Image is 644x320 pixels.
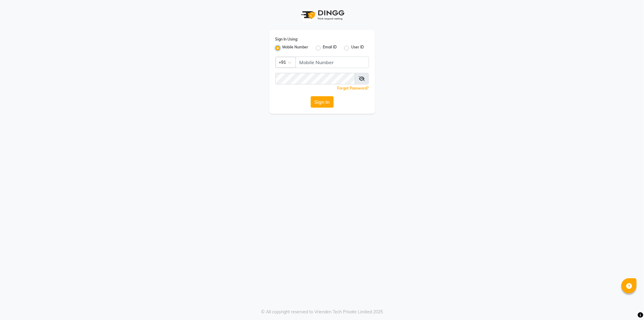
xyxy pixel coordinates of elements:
[311,96,334,108] button: Sign In
[323,44,337,52] label: Email ID
[298,6,346,24] img: logo1.svg
[275,73,355,84] input: Username
[283,44,309,52] label: Mobile Number
[338,86,369,90] a: Forgot Password?
[296,57,369,68] input: Username
[275,37,298,42] label: Sign In Using:
[351,44,364,52] label: User ID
